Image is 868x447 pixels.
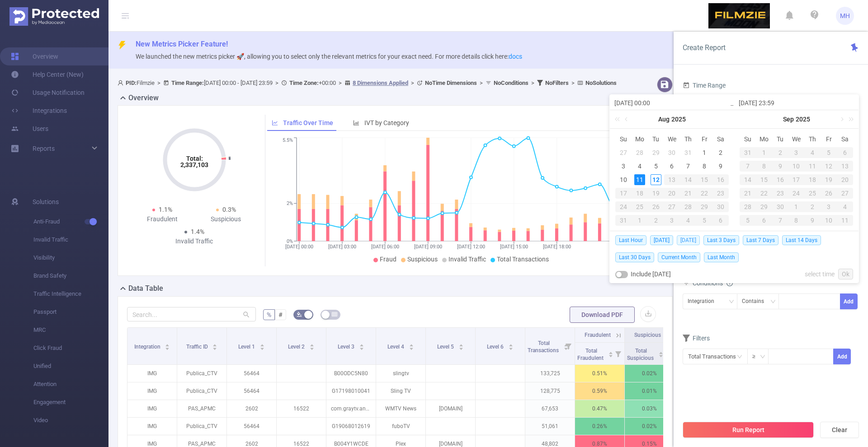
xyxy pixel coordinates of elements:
[615,146,632,159] td: July 27, 2025
[33,375,108,393] span: Attention
[632,200,648,214] td: August 25, 2025
[756,132,772,146] th: Mon
[788,132,805,146] th: Wed
[740,174,756,185] div: 14
[782,110,795,128] a: Sep
[131,214,194,224] div: Fraudulent
[772,200,788,214] td: September 30, 2025
[715,147,726,158] div: 2
[9,7,99,26] img: Protected Media
[648,215,664,226] div: 2
[222,206,236,213] span: 0.3%
[788,147,805,158] div: 3
[615,215,632,226] div: 31
[712,173,729,186] td: August 16, 2025
[821,173,837,186] td: September 19, 2025
[648,200,664,214] td: August 26, 2025
[569,79,577,86] span: >
[703,235,739,245] span: Last 3 Days
[648,135,664,143] span: Tu
[696,173,712,186] td: August 15, 2025
[33,267,108,285] span: Brand Safety
[648,132,664,146] th: Tue
[739,98,854,108] input: End date
[11,65,84,84] a: Help Center (New)
[837,110,845,128] a: Next month (PageDown)
[712,215,729,226] div: 6
[664,215,680,226] div: 3
[180,161,208,168] tspan: 2,337,103
[804,188,821,199] div: 25
[126,79,137,86] b: PID:
[772,132,788,146] th: Tue
[820,422,859,438] button: Clear
[740,132,756,146] th: Sun
[821,215,837,226] div: 10
[283,138,293,144] tspan: 5.5%
[615,132,632,146] th: Sun
[127,307,256,321] input: Search...
[680,214,696,227] td: September 4, 2025
[821,174,837,185] div: 19
[772,146,788,159] td: September 2, 2025
[494,79,528,86] b: No Conditions
[500,244,528,250] tspan: [DATE] 15:00
[770,299,776,305] i: icon: down
[804,186,821,200] td: September 25, 2025
[328,244,356,250] tspan: [DATE] 03:00
[696,186,712,200] td: August 22, 2025
[837,161,853,172] div: 13
[804,146,821,159] td: September 4, 2025
[632,132,648,146] th: Mon
[664,132,680,146] th: Wed
[664,201,680,212] div: 27
[585,79,617,86] b: No Solutions
[683,147,693,158] div: 31
[289,79,319,86] b: Time Zone:
[712,188,729,199] div: 23
[837,188,853,199] div: 27
[664,174,680,185] div: 13
[680,200,696,214] td: August 28, 2025
[623,110,631,128] a: Previous month (PageUp)
[615,186,632,200] td: August 17, 2025
[804,132,821,146] th: Thu
[788,214,805,227] td: October 8, 2025
[821,188,837,199] div: 26
[837,135,853,143] span: Sa
[740,173,756,186] td: September 14, 2025
[634,174,645,185] div: 11
[618,174,629,185] div: 10
[414,244,442,250] tspan: [DATE] 09:00
[650,235,673,245] span: [DATE]
[651,147,661,158] div: 29
[509,53,522,60] a: docs
[740,214,756,227] td: October 5, 2025
[756,173,772,186] td: September 15, 2025
[648,188,664,199] div: 19
[837,173,853,186] td: September 20, 2025
[33,411,108,429] span: Video
[837,146,853,159] td: September 6, 2025
[696,188,712,199] div: 22
[632,201,648,212] div: 25
[632,146,648,159] td: July 28, 2025
[680,159,696,173] td: August 7, 2025
[772,135,788,143] span: Tu
[804,159,821,173] td: September 11, 2025
[837,215,853,226] div: 11
[615,200,632,214] td: August 24, 2025
[11,47,58,65] a: Overview
[664,173,680,186] td: August 13, 2025
[740,147,756,158] div: 31
[297,312,302,317] i: icon: bg-colors
[570,307,635,323] button: Download PDF
[838,269,853,279] a: Ok
[664,186,680,200] td: August 20, 2025
[844,110,855,128] a: Next year (Control + right)
[696,159,712,173] td: August 8, 2025
[712,159,729,173] td: August 9, 2025
[740,161,756,172] div: 7
[425,79,477,86] b: No Time Dimensions
[408,79,417,86] span: >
